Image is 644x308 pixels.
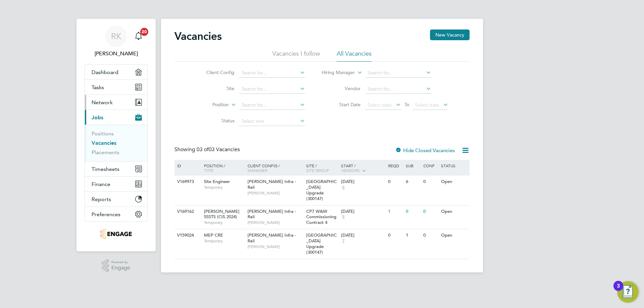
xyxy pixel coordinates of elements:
[239,68,305,78] input: Search for...
[111,259,130,265] span: Powered by
[306,208,336,226] span: CP7 W&W Commissioning Contract 4
[337,50,372,62] li: All Vacancies
[196,69,234,75] label: Client Config
[306,232,337,255] span: [GEOGRAPHIC_DATA] Upgrade (300147)
[102,259,130,272] a: Powered byEngage
[92,149,119,156] a: Placements
[92,69,118,75] span: Dashboard
[341,214,345,220] span: 9
[140,28,148,36] span: 20
[197,146,240,153] span: 03 Vacancies
[85,95,147,110] button: Network
[439,160,469,171] div: Status
[85,125,147,161] div: Jobs
[404,205,422,218] div: 0
[617,281,639,303] button: Open Resource Center, 3 new notifications
[395,147,455,153] label: Hide Closed Vacancies
[197,146,209,153] span: 03 of
[196,85,234,91] label: Site
[404,229,422,242] div: 1
[341,233,385,238] div: [DATE]
[85,65,147,79] a: Dashboard
[386,205,404,218] div: 1
[239,117,305,126] input: Select one
[111,265,130,271] span: Engage
[175,160,199,171] div: ID
[422,205,439,218] div: 0
[386,160,404,171] div: Reqd
[85,192,147,206] button: Reports
[404,160,422,171] div: Sub
[248,190,303,196] span: [PERSON_NAME]
[85,80,147,95] a: Tasks
[430,29,470,40] button: New Vacancy
[175,229,199,242] div: V159024
[132,25,145,47] a: 20
[204,168,213,173] span: Type
[100,229,131,239] img: carmichael-logo-retina.png
[617,286,620,295] div: 3
[306,168,329,173] span: Site Group
[175,205,199,218] div: V169162
[365,84,431,94] input: Search for...
[239,101,305,110] input: Search for...
[248,232,296,244] span: [PERSON_NAME] Infra - Rail
[175,176,199,188] div: V169973
[368,102,392,108] span: Select date
[92,99,113,106] span: Network
[386,229,404,242] div: 0
[92,181,110,187] span: Finance
[76,19,156,251] nav: Main navigation
[85,25,148,58] a: RK[PERSON_NAME]
[92,140,116,146] a: Vacancies
[402,100,411,109] span: To
[306,179,337,201] span: [GEOGRAPHIC_DATA] Upgrade (300147)
[422,229,439,242] div: 0
[341,238,345,244] span: 7
[404,176,422,188] div: 6
[174,146,241,153] div: Showing
[339,160,386,177] div: Start /
[248,168,267,173] span: Manager
[248,244,303,249] span: [PERSON_NAME]
[248,220,303,225] span: [PERSON_NAME]
[199,160,246,176] div: Position /
[85,50,148,58] span: Ricky Knight
[341,209,385,214] div: [DATE]
[422,160,439,171] div: Conf
[239,84,305,94] input: Search for...
[85,162,147,176] button: Timesheets
[422,176,439,188] div: 0
[92,130,114,137] a: Positions
[439,205,469,218] div: Open
[92,114,103,121] span: Jobs
[322,102,361,108] label: Start Date
[439,176,469,188] div: Open
[316,69,355,76] label: Hiring Manager
[341,168,360,173] span: Vendors
[248,179,296,190] span: [PERSON_NAME] Infra - Rail
[341,179,385,185] div: [DATE]
[415,102,439,108] span: Select date
[85,110,147,125] button: Jobs
[204,220,244,225] span: Temporary
[190,102,229,108] label: Position
[439,229,469,242] div: Open
[196,118,234,124] label: Status
[248,208,296,220] span: [PERSON_NAME] Infra - Rail
[365,68,431,78] input: Search for...
[85,229,148,239] a: Go to home page
[92,166,119,172] span: Timesheets
[386,176,404,188] div: 0
[204,232,223,238] span: MEP CRE
[204,238,244,244] span: Temporary
[204,208,239,220] span: [PERSON_NAME] SSSTS (CIS 2024)
[111,32,121,41] span: RK
[85,177,147,191] button: Finance
[305,160,340,176] div: Site /
[174,29,222,43] h2: Vacancies
[341,185,345,190] span: 6
[322,85,361,91] label: Vendor
[246,160,305,176] div: Client Config /
[92,211,120,218] span: Preferences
